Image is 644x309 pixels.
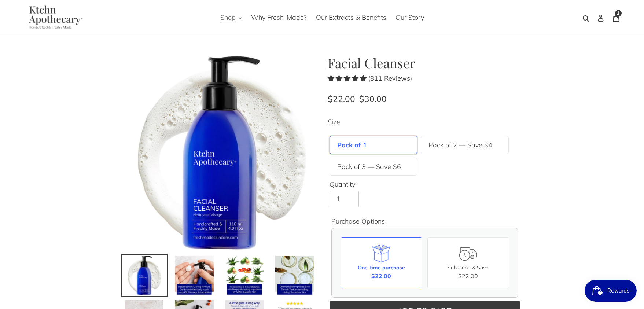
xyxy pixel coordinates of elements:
iframe: Button to open loyalty program pop-up [585,280,637,302]
img: Load image into Gallery viewer, Facial Cleanser [174,255,215,296]
span: Our Extracts & Benefits [316,13,386,22]
img: Ktchn Apothecary [20,5,88,29]
label: Pack of 1 [337,140,367,150]
label: Size [328,117,522,127]
span: Why Fresh-Made? [251,13,307,22]
img: Load image into Gallery viewer, Facial Cleanser [224,255,265,296]
button: Shop [217,11,246,23]
span: 1 [617,11,619,15]
img: Load image into Gallery viewer, Facial Cleanser [124,255,165,296]
img: Facial Cleanser [122,55,317,250]
label: Pack of 2 — Save $4 [428,140,492,150]
a: Our Story [392,11,428,23]
label: Pack of 3 — Save $6 [337,162,401,172]
label: Quantity [330,179,520,189]
span: $22.00 [328,93,355,104]
span: $22.00 [458,272,478,280]
span: Our Story [395,13,424,22]
span: 4.77 stars [328,74,368,82]
a: 1 [608,9,624,26]
h1: Facial Cleanser [328,55,522,71]
img: Load image into Gallery viewer, Facial Cleanser [275,255,315,296]
div: One-time purchase [358,264,405,272]
span: $22.00 [371,272,391,280]
b: 811 Reviews [370,74,410,82]
a: Why Fresh-Made? [247,11,310,23]
legend: Purchase Options [331,216,385,226]
s: $30.00 [359,93,387,104]
a: Our Extracts & Benefits [312,11,390,23]
span: Subscribe & Save [448,264,489,271]
span: Shop [220,13,236,22]
span: ( ) [368,74,412,82]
